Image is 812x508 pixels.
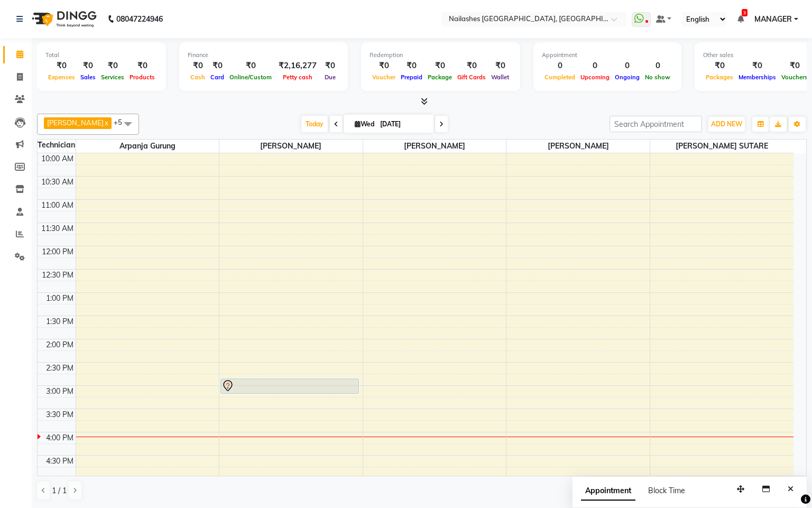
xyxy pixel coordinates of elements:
div: ₹0 [703,60,736,72]
span: 1 / 1 [52,485,67,496]
span: Today [301,116,328,132]
div: 2:30 PM [44,363,76,374]
span: Packages [703,73,736,81]
div: 2:00 PM [44,339,76,350]
span: +5 [114,118,130,126]
div: 11:30 AM [39,223,76,234]
span: Card [208,73,227,81]
span: Package [425,73,455,81]
div: ₹0 [455,60,488,72]
span: Gift Cards [455,73,488,81]
div: Redemption [370,51,512,60]
span: Memberships [736,73,779,81]
button: Close [783,481,798,497]
div: 0 [612,60,642,72]
span: Block Time [648,486,685,495]
span: Services [98,73,127,81]
div: 10:00 AM [39,153,76,164]
div: ₹0 [736,60,779,72]
div: 11:00 AM [39,200,76,211]
div: 3:00 PM [44,386,76,397]
div: 4:00 PM [44,432,76,444]
div: Appointment [542,51,673,60]
span: Sales [78,73,98,81]
span: Vouchers [779,73,810,81]
span: [PERSON_NAME] [363,140,506,153]
div: 10:30 AM [39,177,76,188]
div: [PERSON_NAME], TK01, 02:45 PM-03:05 PM, [GEOGRAPHIC_DATA] Wax [221,379,358,393]
div: ₹0 [398,60,425,72]
div: 3:30 PM [44,409,76,420]
div: 1:30 PM [44,316,76,327]
span: Online/Custom [227,73,274,81]
input: Search Appointment [610,116,702,132]
div: ₹0 [321,60,339,72]
div: 12:00 PM [40,246,76,257]
span: [PERSON_NAME] SUTARE [650,140,793,153]
span: [PERSON_NAME] [219,140,363,153]
span: MANAGER [754,14,792,25]
span: Petty cash [280,73,315,81]
span: Ongoing [612,73,642,81]
input: 2025-09-03 [377,116,430,132]
span: Arpanja Gurung [76,140,219,153]
span: Wallet [488,73,512,81]
div: ₹0 [208,60,227,72]
a: 3 [737,14,744,24]
div: 12:30 PM [40,270,76,281]
span: Cash [188,73,208,81]
div: ₹0 [227,60,274,72]
span: Appointment [581,482,635,501]
div: Total [45,51,158,60]
div: Finance [188,51,339,60]
span: 3 [742,9,748,16]
div: ₹0 [425,60,455,72]
div: ₹0 [127,60,158,72]
span: Prepaid [398,73,425,81]
span: ADD NEW [711,120,742,128]
span: Products [127,73,158,81]
div: 4:30 PM [44,456,76,467]
div: Technician [38,140,76,151]
a: x [104,118,108,127]
button: ADD NEW [708,117,745,132]
div: ₹0 [78,60,98,72]
span: Expenses [45,73,78,81]
span: [PERSON_NAME] [47,118,104,127]
img: logo [27,4,99,34]
div: ₹0 [370,60,398,72]
div: 0 [542,60,578,72]
span: [PERSON_NAME] [506,140,650,153]
div: ₹0 [98,60,127,72]
b: 08047224946 [116,4,163,34]
div: ₹0 [45,60,78,72]
div: ₹0 [488,60,512,72]
div: ₹0 [779,60,810,72]
span: Wed [352,120,377,128]
span: Voucher [370,73,398,81]
span: No show [642,73,673,81]
div: 0 [578,60,612,72]
div: ₹0 [188,60,208,72]
span: Upcoming [578,73,612,81]
span: Completed [542,73,578,81]
div: 1:00 PM [44,293,76,304]
div: 0 [642,60,673,72]
span: Due [322,73,338,81]
div: ₹2,16,277 [274,60,321,72]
